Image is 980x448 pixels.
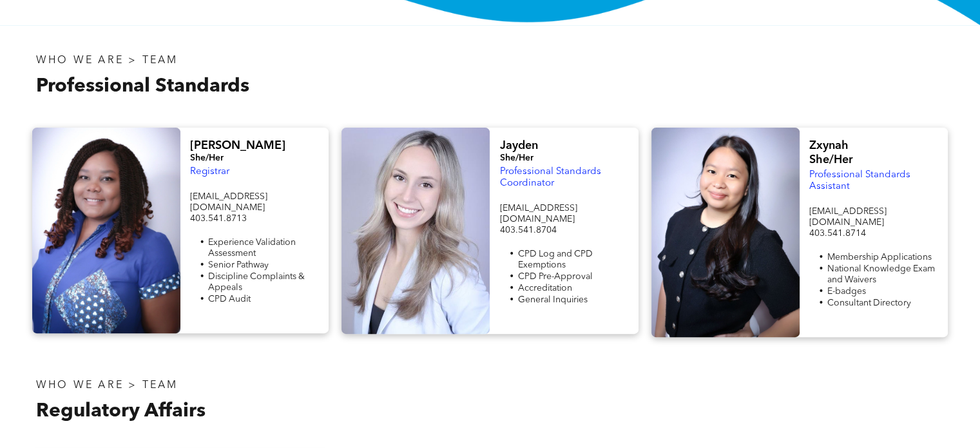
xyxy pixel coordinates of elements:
[36,55,178,66] span: WHO WE ARE > TEAM
[517,284,572,293] span: Accreditation
[208,238,296,258] span: Experience Validation Assessment
[499,204,577,224] span: [EMAIL_ADDRESS][DOMAIN_NAME]
[499,153,533,162] span: She/Her
[190,167,229,177] span: Registrar
[517,249,592,269] span: CPD Log and CPD Exemptions
[809,229,866,238] span: 403.541.8714
[499,140,537,151] span: Jayden
[827,264,935,284] span: National Knowledge Exam and Waivers
[809,170,910,191] span: Professional Standards Assistant
[190,153,224,162] span: She/Her
[827,298,911,307] span: Consultant Directory
[36,77,249,96] span: Professional Standards
[499,226,556,235] span: 403.541.8704
[190,214,247,223] span: 403.541.8713
[809,140,853,166] span: Zxynah She/Her
[208,272,305,292] span: Discipline Complaints & Appeals
[827,287,866,296] span: E-badges
[190,140,285,151] span: [PERSON_NAME]
[517,272,592,281] span: CPD Pre-Approval
[809,207,887,227] span: [EMAIL_ADDRESS][DOMAIN_NAME]
[208,260,269,269] span: Senior Pathway
[827,253,932,262] span: Membership Applications
[517,295,587,304] span: General Inquiries
[36,402,206,421] span: Regulatory Affairs
[208,295,251,304] span: CPD Audit
[190,192,267,212] span: [EMAIL_ADDRESS][DOMAIN_NAME]
[499,167,600,188] span: Professional Standards Coordinator
[36,380,178,391] span: WHO WE ARE > TEAM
